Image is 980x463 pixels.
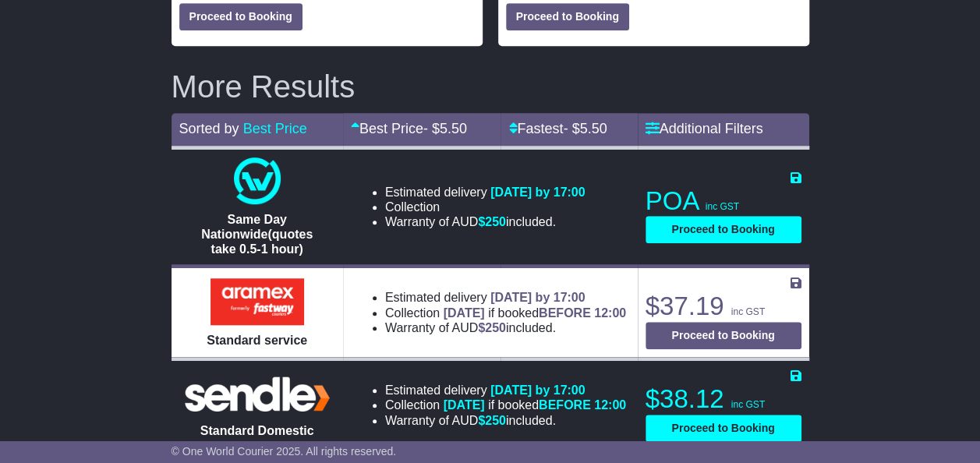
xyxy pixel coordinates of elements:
[490,186,586,199] span: [DATE] by 17:00
[211,278,304,325] img: Aramex: Standard service
[646,383,801,415] p: $38.12
[594,306,626,320] span: 12:00
[243,121,307,136] a: Best Price
[385,200,586,214] li: Collection
[646,186,801,217] p: POA
[646,121,763,136] a: Additional Filters
[490,383,586,397] span: [DATE] by 17:00
[444,306,485,320] span: [DATE]
[539,306,591,320] span: BEFORE
[646,216,801,243] button: Proceed to Booking
[731,399,765,410] span: inc GST
[485,414,506,427] span: 250
[179,3,302,30] button: Proceed to Booking
[444,306,626,320] span: if booked
[478,414,506,427] span: $
[179,373,335,415] img: Sendle: Standard Domestic
[385,383,626,398] li: Estimated delivery
[179,121,239,136] span: Sorted by
[485,215,506,228] span: 250
[385,398,626,412] li: Collection
[478,215,506,228] span: $
[706,201,739,212] span: inc GST
[539,398,591,412] span: BEFORE
[490,291,586,304] span: [DATE] by 17:00
[351,121,467,136] a: Best Price- $5.50
[201,213,313,256] span: Same Day Nationwide(quotes take 0.5-1 hour)
[172,445,397,458] span: © One World Courier 2025. All rights reserved.
[385,413,626,428] li: Warranty of AUD included.
[506,3,629,30] button: Proceed to Booking
[508,121,607,136] a: Fastest- $5.50
[485,321,506,334] span: 250
[478,321,506,334] span: $
[385,306,626,320] li: Collection
[579,121,607,136] span: 5.50
[440,121,467,136] span: 5.50
[385,214,586,229] li: Warranty of AUD included.
[200,424,314,437] span: Standard Domestic
[444,398,485,412] span: [DATE]
[646,322,801,349] button: Proceed to Booking
[423,121,467,136] span: - $
[385,290,626,305] li: Estimated delivery
[234,157,281,204] img: One World Courier: Same Day Nationwide(quotes take 0.5-1 hour)
[731,306,765,317] span: inc GST
[563,121,607,136] span: - $
[646,415,801,442] button: Proceed to Booking
[385,320,626,335] li: Warranty of AUD included.
[646,291,801,322] p: $37.19
[385,185,586,200] li: Estimated delivery
[594,398,626,412] span: 12:00
[207,334,307,347] span: Standard service
[444,398,626,412] span: if booked
[172,69,809,104] h2: More Results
